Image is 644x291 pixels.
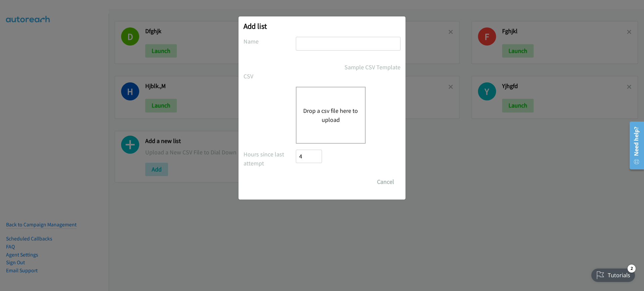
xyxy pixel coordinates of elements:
button: Drop a csv file here to upload [303,106,358,124]
button: Cancel [371,175,400,189]
iframe: Checklist [587,262,639,286]
label: Name [244,37,296,46]
a: Sample CSV Template [344,63,400,72]
label: CSV [244,72,296,81]
label: Hours since last attempt [244,150,296,168]
iframe: Resource Center [625,119,644,172]
h2: Add list [244,21,400,31]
